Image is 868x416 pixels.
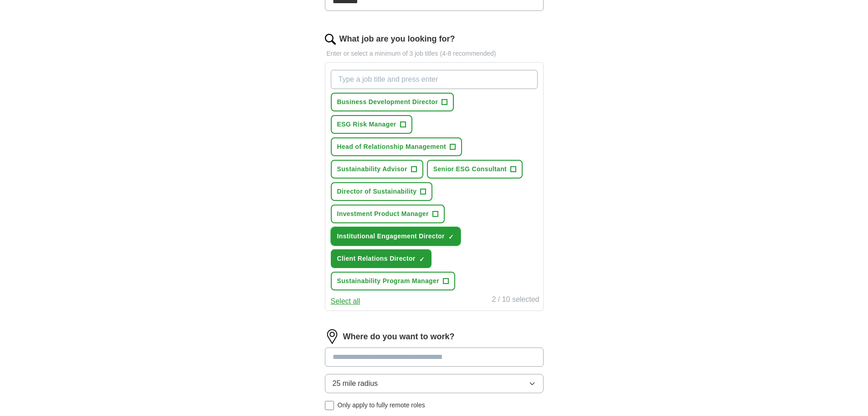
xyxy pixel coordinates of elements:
[337,120,396,129] span: ESG Risk Manager
[331,249,431,268] button: Client Relations Director✓
[492,294,539,307] div: 2 / 10 selected
[337,254,416,263] span: Client Relations Director
[419,256,425,263] span: ✓
[325,401,334,410] input: Only apply to fully remote roles
[343,331,455,343] label: Where do you want to work?
[331,272,455,290] button: Sustainability Program Manager
[331,160,423,179] button: Sustainability Advisor
[331,227,461,246] button: Institutional Engagement Director✓
[337,209,429,219] span: Investment Product Manager
[337,187,417,196] span: Director of Sustainability
[331,93,454,111] button: Business Development Director
[339,33,455,45] label: What job are you looking for?
[325,329,339,344] img: location.png
[337,276,439,286] span: Sustainability Program Manager
[427,160,523,179] button: Senior ESG Consultant
[337,97,438,107] span: Business Development Director
[333,378,378,389] span: 25 mile radius
[331,70,538,89] input: Type a job title and press enter
[331,205,445,223] button: Investment Product Manager
[331,296,360,307] button: Select all
[337,232,445,241] span: Institutional Engagement Director
[448,233,454,241] span: ✓
[325,49,544,58] p: Enter or select a minimum of 3 job titles (4-8 recommended)
[433,164,507,174] span: Senior ESG Consultant
[337,142,447,152] span: Head of Relationship Management
[337,164,407,174] span: Sustainability Advisor
[331,115,412,134] button: ESG Risk Manager
[325,374,544,393] button: 25 mile radius
[331,182,433,201] button: Director of Sustainability
[338,400,425,410] span: Only apply to fully remote roles
[331,137,462,156] button: Head of Relationship Management
[325,34,336,45] img: search.png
